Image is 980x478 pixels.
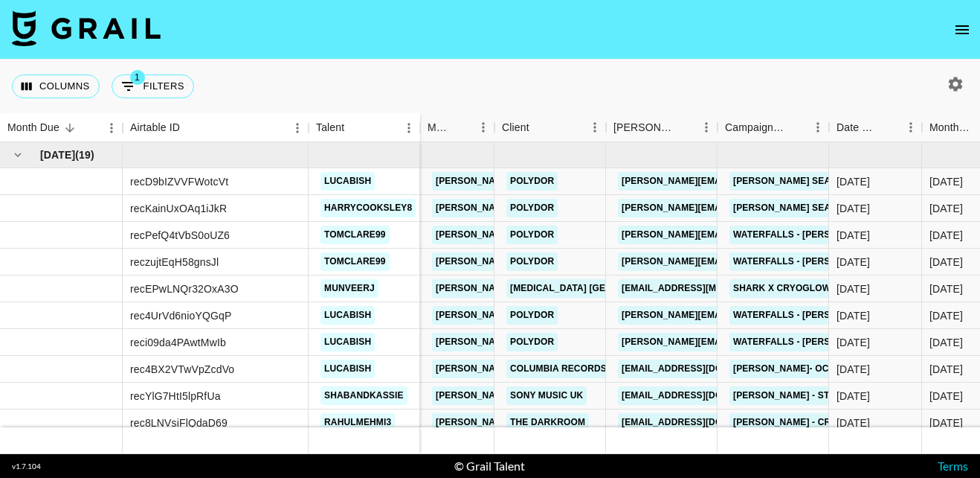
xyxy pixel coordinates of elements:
a: Waterfalls - [PERSON_NAME] & [PERSON_NAME] [729,306,970,325]
div: v 1.7.104 [12,462,41,471]
div: Date Created [829,113,922,142]
a: [PERSON_NAME][EMAIL_ADDRESS][PERSON_NAME][DOMAIN_NAME] [618,333,937,351]
div: recKainUxOAq1iJkR [130,201,227,216]
div: 11/09/2025 [836,335,870,350]
button: open drawer [947,15,977,45]
a: [PERSON_NAME][EMAIL_ADDRESS][PERSON_NAME][DOMAIN_NAME] [618,226,937,244]
a: Waterfalls - [PERSON_NAME] & [PERSON_NAME] [729,226,970,244]
div: Sep '25 [929,362,963,377]
div: © Grail Talent [454,459,525,474]
div: 19/09/2025 [836,281,870,296]
div: Sep '25 [929,255,963,270]
a: Polydor [506,199,558,217]
span: [DATE] [40,147,75,162]
a: shabandkassie [320,386,407,405]
button: Menu [807,116,829,138]
div: Sep '25 [929,228,963,243]
button: Menu [900,116,922,138]
div: Sep '25 [929,174,963,189]
a: [PERSON_NAME]- Ocean [729,360,851,378]
div: 19/09/2025 [836,228,870,243]
a: Sony Music UK [506,386,587,405]
button: Sort [529,117,550,138]
div: recD9bIZVVFWotcVt [130,174,228,189]
div: Sep '25 [929,201,963,216]
button: Sort [344,118,365,138]
div: 11/09/2025 [836,415,870,430]
a: lucabish [320,172,375,191]
a: lucabish [320,360,375,378]
div: rec4UrVd6nioYQGqP [130,308,231,323]
div: [PERSON_NAME] [613,113,674,142]
div: recYlG7HtI5lpRfUa [130,389,221,404]
a: Waterfalls - [PERSON_NAME] & [PERSON_NAME] [729,333,970,351]
div: recEPwLNQr32OxA3O [130,281,239,296]
span: ( 19 ) [75,147,94,162]
a: [EMAIL_ADDRESS][DOMAIN_NAME] [618,360,784,378]
a: Polydor [506,172,558,191]
a: [PERSON_NAME][EMAIL_ADDRESS][PERSON_NAME][DOMAIN_NAME] [618,172,937,191]
a: lucabish [320,306,375,325]
div: 17/09/2025 [836,174,870,189]
div: Month Due [7,113,59,142]
div: Sep '25 [929,335,963,350]
div: Sep '25 [929,415,963,430]
a: [PERSON_NAME][EMAIL_ADDRESS][PERSON_NAME][DOMAIN_NAME] [618,306,937,325]
div: rec8LNVsiFlQdaD69 [130,415,228,430]
a: tomclare99 [320,226,390,244]
a: Polydor [506,252,558,271]
button: Menu [695,116,718,138]
a: Terms [938,459,968,473]
button: Sort [180,118,201,138]
button: Menu [286,117,309,139]
button: Sort [879,117,900,138]
button: Sort [786,117,807,138]
div: Client [502,113,529,142]
div: 19/09/2025 [836,389,870,404]
a: [PERSON_NAME][EMAIL_ADDRESS][DOMAIN_NAME] [432,386,674,405]
div: Manager [428,113,451,142]
a: The Darkroom [506,413,589,432]
a: Waterfalls - [PERSON_NAME] & [PERSON_NAME] [729,252,970,271]
button: Sort [59,118,80,138]
button: Menu [472,116,494,138]
div: recPefQ4tVbS0oUZ6 [130,228,230,243]
div: 11/09/2025 [836,362,870,377]
a: [MEDICAL_DATA] [GEOGRAPHIC_DATA] [506,279,690,298]
div: Manager [420,113,494,142]
a: [PERSON_NAME][EMAIL_ADDRESS][DOMAIN_NAME] [432,413,674,432]
a: [PERSON_NAME][EMAIL_ADDRESS][DOMAIN_NAME] [432,252,674,271]
a: [PERSON_NAME][EMAIL_ADDRESS][DOMAIN_NAME] [432,172,674,191]
div: Client [494,113,606,142]
a: [PERSON_NAME][EMAIL_ADDRESS][DOMAIN_NAME] [432,333,674,351]
a: Columbia Records [GEOGRAPHIC_DATA] [506,360,710,378]
a: Shark x CryoGlow [729,279,834,298]
a: [PERSON_NAME][EMAIL_ADDRESS][PERSON_NAME][DOMAIN_NAME] [618,252,937,271]
a: [PERSON_NAME][EMAIL_ADDRESS][DOMAIN_NAME] [432,279,674,298]
div: Airtable ID [130,113,180,142]
button: hide children [7,144,28,165]
a: tomclare99 [320,252,390,271]
div: reci09da4PAwtMwIb [130,335,226,350]
a: [EMAIL_ADDRESS][DOMAIN_NAME] [618,413,784,432]
a: munveerj [320,279,378,298]
div: Sep '25 [929,389,963,404]
a: Polydor [506,333,558,351]
a: Polydor [506,306,558,325]
div: Talent [309,113,420,142]
div: Airtable ID [123,113,309,142]
div: Date Created [836,113,879,142]
a: [PERSON_NAME][EMAIL_ADDRESS][PERSON_NAME][DOMAIN_NAME] [618,199,937,217]
a: [PERSON_NAME] - Crystalized [729,413,884,432]
a: rahulmehmi3 [320,413,395,432]
button: Menu [398,117,420,139]
div: 17/09/2025 [836,201,870,216]
div: Sep '25 [929,281,963,296]
a: Polydor [506,226,558,244]
div: Campaign (Type) [718,113,829,142]
a: [EMAIL_ADDRESS][DOMAIN_NAME] [618,386,784,405]
img: Grail Talent [12,10,161,46]
button: Menu [100,117,123,139]
a: [PERSON_NAME] Seatree - Hold Me [729,199,908,217]
div: 11/09/2025 [836,308,870,323]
